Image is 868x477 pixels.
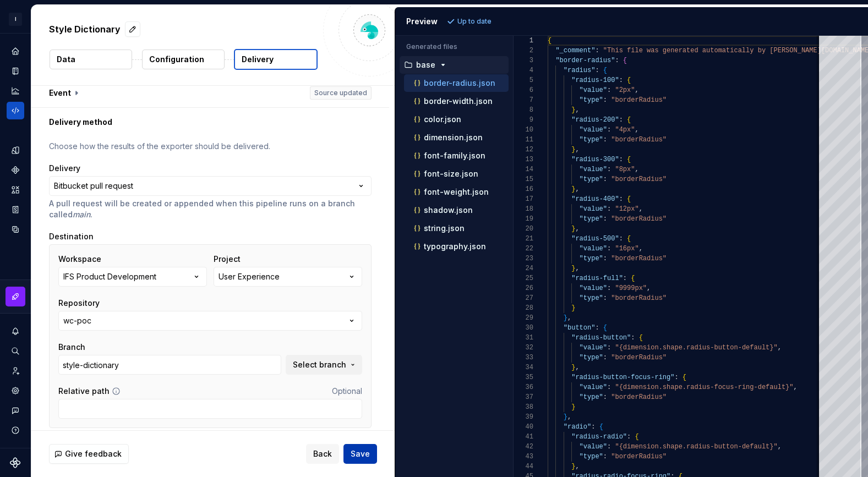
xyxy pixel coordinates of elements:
span: : [603,354,607,361]
div: 13 [514,155,533,165]
a: Analytics [7,82,24,100]
span: "value" [579,284,607,292]
span: "{dimension.shape.radius-button-default}" [615,443,777,451]
span: "type" [579,176,603,183]
span: : [603,453,607,460]
div: Preview [406,16,438,27]
label: Destination [49,231,94,242]
span: : [603,136,607,144]
button: User Experience [214,267,362,287]
label: Relative path [58,386,110,397]
span: } [571,106,575,114]
span: "value" [579,344,607,352]
span: "radius-button" [571,334,631,342]
span: } [571,185,575,193]
span: , [575,265,579,272]
div: 36 [514,382,533,392]
span: , [567,314,571,322]
span: , [647,284,651,292]
div: 11 [514,135,533,145]
span: , [575,146,579,153]
p: Generated files [406,42,502,51]
div: 21 [514,234,533,244]
span: : [603,393,607,401]
div: 16 [514,184,533,194]
button: Configuration [142,50,225,69]
p: typography.json [424,242,486,251]
span: { [627,195,631,203]
span: , [575,225,579,233]
div: 18 [514,204,533,214]
span: : [607,86,611,94]
p: border-width.json [424,97,493,106]
a: Documentation [7,62,24,80]
div: 33 [514,353,533,363]
span: "radio" [564,423,591,431]
div: 7 [514,95,533,105]
span: "9999px" [615,284,647,292]
label: Delivery [49,163,80,174]
span: "borderRadius" [611,294,667,302]
span: : [619,116,623,124]
button: Data [50,50,132,69]
div: 26 [514,283,533,293]
span: "borderRadius" [611,176,667,183]
span: { [638,334,642,342]
span: "radius-500" [571,235,619,243]
span: "value" [579,166,607,173]
span: : [631,334,635,342]
span: "value" [579,205,607,213]
span: "type" [579,354,603,361]
div: 3 [514,56,533,65]
div: 25 [514,273,533,283]
span: "border-radius" [555,57,615,64]
p: Up to date [457,17,492,26]
p: A pull request will be created or appended when this pipeline runs on a branch called . [49,198,372,220]
div: 12 [514,145,533,155]
span: : [595,67,599,74]
a: Assets [7,181,24,199]
span: Give feedback [65,448,122,459]
p: string.json [424,224,465,233]
span: : [619,76,623,84]
button: font-size.json [404,168,509,180]
span: "2px" [615,86,635,94]
div: 8 [514,105,533,115]
span: { [627,235,631,243]
span: , [575,463,579,470]
span: , [635,166,638,173]
div: Invite team [7,362,24,380]
div: 20 [514,224,533,234]
div: Design tokens [7,141,24,159]
span: "borderRadius" [611,453,667,460]
span: "button" [564,324,596,332]
p: border-radius.json [424,79,495,87]
span: } [564,314,567,322]
div: 40 [514,422,533,432]
span: : [607,166,611,173]
span: "radius-100" [571,76,619,84]
span: Back [313,448,332,459]
span: "borderRadius" [611,255,667,262]
span: : [603,176,607,183]
span: "type" [579,136,603,144]
span: } [571,403,575,411]
div: Settings [7,382,24,399]
p: Configuration [149,54,204,65]
p: Delivery [242,54,274,65]
button: wc-poc [58,311,362,331]
p: font-size.json [424,169,478,178]
a: Supernova Logo [10,457,21,468]
span: "value" [579,383,607,391]
button: font-weight.json [404,186,509,198]
a: Storybook stories [7,201,24,218]
span: "borderRadius" [611,393,667,401]
a: Code automation [7,102,24,119]
div: 5 [514,75,533,85]
p: Data [57,54,75,65]
p: shadow.json [424,206,473,215]
span: } [571,304,575,312]
span: "8px" [615,166,635,173]
span: : [595,324,599,332]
